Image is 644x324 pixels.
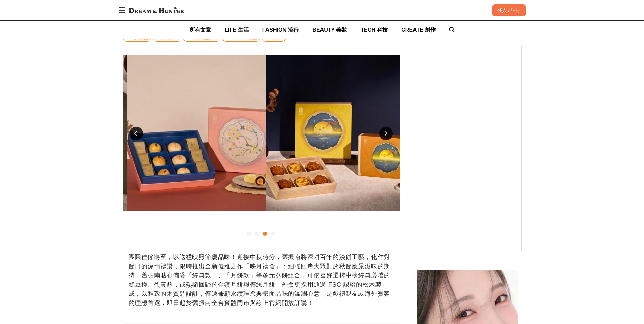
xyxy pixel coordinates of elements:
a: FASHION 流行 [262,21,299,39]
span: BEAUTY 美妝 [312,27,347,33]
a: BEAUTY 美妝 [312,21,347,39]
a: 所有文章 [189,21,211,39]
a: LIFE 生活 [225,21,249,39]
div: 登入 / 註冊 [492,4,526,16]
a: CREATE 創作 [401,21,436,39]
img: Dream & Hunter [125,4,187,16]
span: CREATE 創作 [401,27,436,33]
span: LIFE 生活 [225,27,249,33]
span: 所有文章 [189,27,211,33]
span: FASHION 流行 [262,27,299,33]
img: 98aaf051-4136-408c-b205-c18967386987.jpg [127,55,404,211]
a: TECH 科技 [361,21,388,39]
div: 團圓佳節將至，以送禮映照節慶品味！迎接中秋時分，舊振南將深耕百年的漢餅工藝，化作對節日的深情禮讚，限時推出全新優雅之作「映月禮盒」；細膩回應大眾對於秋節應景滋味的期待，舊振南貼心備妥「經典款」、... [123,251,400,309]
span: TECH 科技 [361,27,388,33]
